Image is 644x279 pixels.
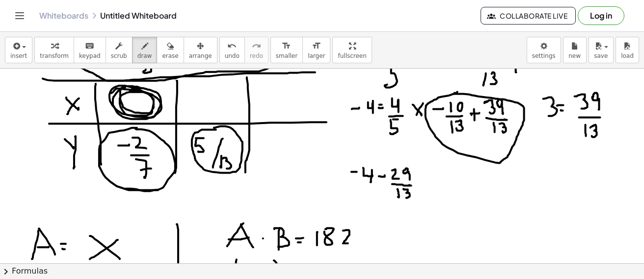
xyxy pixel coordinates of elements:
[184,37,217,63] button: arrange
[74,37,106,63] button: keyboardkeypad
[308,52,325,59] span: larger
[189,52,212,59] span: arrange
[39,11,88,21] a: Whiteboards
[270,37,303,63] button: format_sizesmaller
[282,40,291,52] i: format_size
[527,37,561,63] button: settings
[106,37,133,63] button: scrub
[616,37,639,63] button: load
[532,52,556,59] span: settings
[79,52,101,59] span: keypad
[34,37,74,63] button: transform
[85,40,94,52] i: keyboard
[5,37,32,63] button: insert
[481,7,576,25] button: Collaborate Live
[137,52,152,59] span: draw
[332,37,372,63] button: fullscreen
[244,37,268,63] button: redoredo
[250,52,263,59] span: redo
[10,52,27,59] span: insert
[302,37,330,63] button: format_sizelarger
[489,11,567,20] span: Collaborate Live
[162,52,178,59] span: erase
[252,40,261,52] i: redo
[338,52,366,59] span: fullscreen
[12,8,27,24] button: Toggle navigation
[219,37,245,63] button: undoundo
[563,37,587,63] button: new
[227,40,237,52] i: undo
[312,40,321,52] i: format_size
[132,37,158,63] button: draw
[225,52,240,59] span: undo
[568,52,581,59] span: new
[589,37,614,63] button: save
[276,52,297,59] span: smaller
[621,52,634,59] span: load
[111,52,127,59] span: scrub
[157,37,184,63] button: erase
[578,6,624,25] button: Log in
[594,52,608,59] span: save
[40,52,69,59] span: transform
